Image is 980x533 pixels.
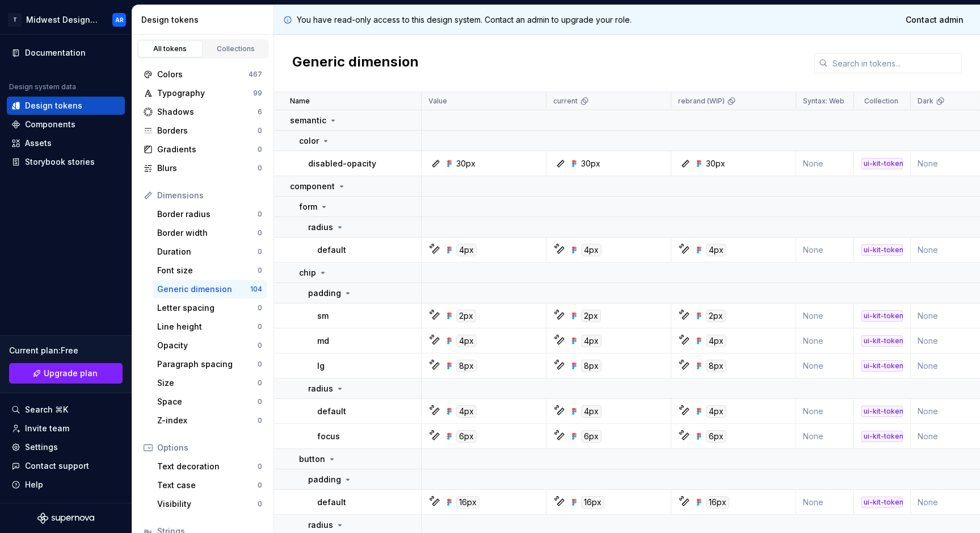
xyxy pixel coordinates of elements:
[153,280,267,298] a: Generic dimension104
[157,144,258,155] div: Gradients
[581,430,602,443] div: 6px
[153,205,267,223] a: Border radius0
[139,159,267,177] a: Blurs0
[7,457,125,475] button: Contact support
[317,244,346,256] p: default
[157,498,258,510] div: Visibility
[153,299,267,317] a: Letter spacing0
[7,134,125,152] a: Assets
[308,222,333,233] p: radius
[139,140,267,159] a: Gradients0
[157,246,258,257] div: Duration
[157,106,258,118] div: Shadows
[153,243,267,261] a: Duration0
[706,360,726,372] div: 8px
[157,340,258,351] div: Opacity
[250,285,262,294] div: 104
[258,322,262,331] div: 0
[678,97,725,106] p: rebrand (WIP)
[2,7,129,32] button: TMidwest Design SystemAR
[249,70,262,79] div: 467
[157,302,258,314] div: Letter spacing
[7,438,125,456] a: Settings
[796,399,854,424] td: None
[139,65,267,84] a: Colors467
[864,97,898,106] p: Collection
[153,261,267,280] a: Font size0
[7,97,125,115] a: Design tokens
[25,47,86,59] div: Documentation
[581,496,604,509] div: 16px
[25,460,89,472] div: Contact support
[115,15,124,24] div: AR
[139,122,267,140] a: Borders0
[428,97,447,106] p: Value
[828,53,962,73] input: Search in tokens...
[258,266,262,275] div: 0
[706,244,726,256] div: 4px
[253,89,262,98] div: 99
[153,318,267,336] a: Line height0
[7,419,125,438] a: Invite team
[157,415,258,426] div: Z-index
[258,107,262,116] div: 6
[308,383,333,394] p: radius
[861,158,903,169] div: ui-kit-tokens
[258,145,262,154] div: 0
[456,405,477,418] div: 4px
[308,519,333,531] p: radius
[139,103,267,121] a: Shadows6
[297,14,632,26] p: You have read-only access to this design system. Contact an admin to upgrade your role.
[861,244,903,256] div: ui-kit-tokens
[706,310,726,322] div: 2px
[26,14,99,26] div: Midwest Design System
[157,69,249,80] div: Colors
[142,44,199,53] div: All tokens
[157,461,258,472] div: Text decoration
[258,247,262,256] div: 0
[796,151,854,176] td: None
[7,153,125,171] a: Storybook stories
[258,499,262,509] div: 0
[37,513,94,524] svg: Supernova Logo
[258,126,262,135] div: 0
[153,374,267,392] a: Size0
[317,310,329,322] p: sm
[308,158,376,169] p: disabled-opacity
[317,406,346,417] p: default
[706,496,729,509] div: 16px
[157,442,262,453] div: Options
[7,476,125,494] button: Help
[290,181,335,192] p: component
[317,360,325,372] p: lg
[153,393,267,411] a: Space0
[299,453,325,465] p: button
[553,97,578,106] p: current
[25,156,95,168] div: Storybook stories
[299,201,317,213] p: form
[7,44,125,62] a: Documentation
[906,14,964,26] span: Contact admin
[796,353,854,378] td: None
[803,97,844,106] p: Syntax: Web
[157,359,258,370] div: Paragraph spacing
[141,14,269,26] div: Design tokens
[208,44,264,53] div: Collections
[918,97,933,106] p: Dark
[139,84,267,102] a: Typography99
[706,335,726,347] div: 4px
[796,303,854,328] td: None
[456,310,476,322] div: 2px
[317,431,340,442] p: focus
[258,481,262,490] div: 0
[308,288,341,299] p: padding
[25,442,58,453] div: Settings
[153,495,267,513] a: Visibility0
[9,345,123,356] div: Current plan : Free
[456,496,480,509] div: 16px
[898,10,971,30] a: Contact admin
[706,158,725,169] div: 30px
[258,341,262,350] div: 0
[157,265,258,276] div: Font size
[258,397,262,406] div: 0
